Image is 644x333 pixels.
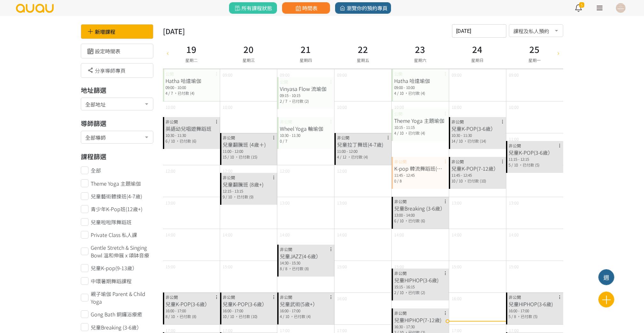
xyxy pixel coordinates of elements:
span: 2 [394,290,396,295]
div: 12:15 - 13:15 [223,188,275,194]
span: / 10 [397,130,403,136]
h3: 21 [300,43,312,56]
span: 10 [223,314,226,319]
span: 4 [394,130,396,136]
span: 全部地址 [85,100,149,107]
span: Private Class 私人課 [91,231,137,239]
span: 13:00 [280,200,290,206]
h3: 課程篩選 [81,152,153,161]
span: 瀏覽你的預約專頁 [339,4,387,12]
div: 兒童HIPHOP(3-6歲) [394,276,446,284]
span: 14 [451,138,455,144]
h3: 22 [357,43,369,56]
span: 15:00 [509,263,519,270]
span: ，已付款 (4) [174,90,195,96]
span: ，已付款 (5) [519,162,540,167]
div: 兒童K-POP(3-6歲） [165,300,218,308]
span: / 10 [283,314,289,319]
span: ，已付款 (4) [404,130,425,136]
div: 兒童K-POP(3-6歲） [451,125,503,132]
span: 4 [165,90,167,96]
span: 11:00 [509,136,519,142]
span: 4 [280,314,282,319]
div: 兒童K-POP(3-6歲） [509,149,561,156]
div: 16:00 - 17:00 [223,308,275,314]
span: Gentle Stretch & Singing Bowl 溫和伸展 x 頌缽音療 [91,244,153,259]
span: 10:00 [452,104,462,110]
div: 10:15 - 11:15 [394,124,446,130]
h3: 23 [414,43,426,56]
span: 15:00 [223,263,233,270]
span: / 10 [397,90,403,96]
a: 設定時間表 [86,47,120,55]
div: 週 [599,273,614,282]
span: 14:00 [394,232,404,238]
span: 4 [337,154,339,159]
span: 全部導師 [85,133,149,141]
h3: 導師篩選 [81,119,153,128]
span: 15:00 [337,263,347,270]
span: 15:00 [394,263,404,270]
span: ，已付款 (14) [464,138,486,144]
div: Theme Yoga 主題瑜伽 [394,117,446,124]
div: 09:00 - 10:00 [165,85,218,90]
span: 所有課程狀態 [234,4,272,12]
div: 10:30 - 11:30 [451,132,503,138]
span: 0 [280,138,282,144]
div: 兒童K-POP(7-12歲） [451,165,503,172]
span: 10:00 [509,104,519,110]
span: 14:00 [509,232,519,238]
h3: 25 [528,43,541,56]
span: 14:00 [337,232,347,238]
span: 10:00 [337,104,347,110]
span: 0 [394,178,396,183]
span: ，已付款 (6) [404,218,425,223]
span: / 7 [168,90,173,96]
span: 星期六 [414,57,426,63]
span: 星期四 [300,57,312,63]
span: 2 [280,98,282,104]
div: [DATE] [163,26,185,36]
span: ，已付款 (4) [404,90,425,96]
div: 13:00 - 14:00 [394,212,446,218]
div: 10:30 - 11:30 [165,132,218,138]
span: 10:00 [394,104,404,110]
span: ，已付款 (15) [235,154,257,159]
span: / 8 [397,178,402,183]
span: / 7 [283,98,287,104]
div: 15:15 - 16:15 [394,284,446,290]
span: 8 [165,314,167,319]
span: 中環暑期舞蹈課程 [91,277,132,285]
span: / 10 [226,194,232,199]
span: 5 [579,2,584,8]
span: 10:00 [223,104,233,110]
span: 12:00 [280,168,290,174]
div: 新增課程 [81,24,153,39]
span: / 10 [227,314,234,319]
span: 14:00 [223,232,233,238]
span: 13:00 [165,200,175,206]
span: 8 [280,266,282,271]
span: 星期一 [528,57,541,63]
span: 兒童啦啦隊舞蹈班 [91,218,132,226]
span: 15:00 [165,263,175,270]
span: 13:00 [337,200,347,206]
span: 13:00 [509,200,519,206]
span: Gong Bath 銅鑼浴療癒 [91,310,142,318]
div: 兒童Breaking (3-6歲） [394,204,446,212]
span: / 10 [456,178,463,183]
span: 4 [394,90,396,96]
img: logo.svg [15,4,54,13]
span: 09:00 [337,72,347,78]
div: 兒童翻騰班 (8歲+) [223,181,275,188]
span: 星期五 [357,57,369,63]
span: ，已付款 (4) [347,154,368,159]
span: 15:00 [452,263,462,270]
div: Wheel Yoga 輪瑜伽 [280,125,332,132]
span: 5 [509,162,510,167]
h3: 地址篩選 [81,85,153,95]
span: 6 [165,138,167,144]
span: 13:00 [452,200,462,206]
span: 星期三 [242,57,255,63]
div: 11:45 - 12:45 [394,172,446,178]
